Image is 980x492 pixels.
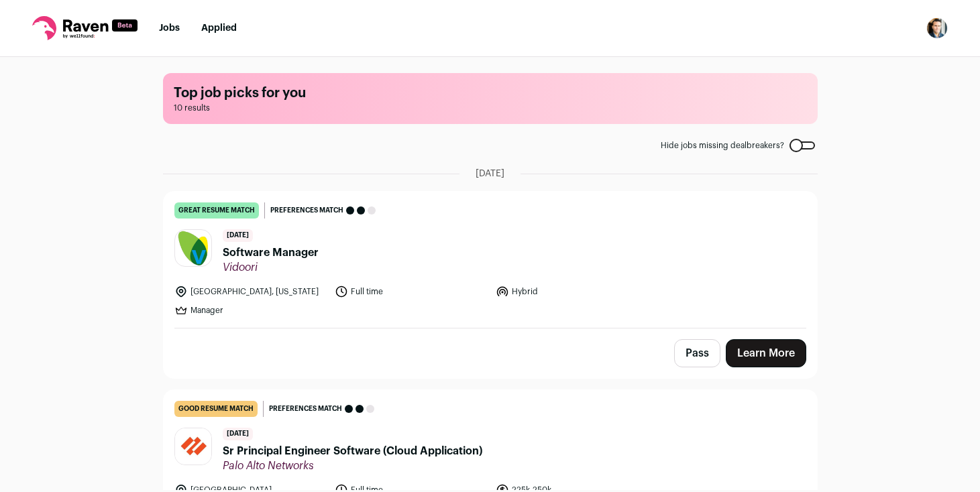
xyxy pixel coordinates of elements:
[223,443,482,459] span: Sr Principal Engineer Software (Cloud Application)
[223,459,482,473] span: Palo Alto Networks
[674,339,720,367] button: Pass
[175,428,211,465] img: c58b2d38e29e00fdf37c3935f30d4a5e8736da9151edec18694f993672080410.jpg
[174,304,327,317] li: Manager
[174,103,807,113] span: 10 results
[476,167,504,180] span: [DATE]
[174,285,327,298] li: [GEOGRAPHIC_DATA], [US_STATE]
[926,17,948,39] button: Open dropdown
[661,140,784,151] span: Hide jobs missing dealbreakers?
[159,23,180,33] a: Jobs
[223,261,319,274] span: Vidoori
[174,202,259,219] div: great resume match
[726,339,806,367] a: Learn More
[164,192,817,328] a: great resume match Preferences match [DATE] Software Manager Vidoori [GEOGRAPHIC_DATA], [US_STATE...
[223,245,319,261] span: Software Manager
[270,204,343,217] span: Preferences match
[223,428,253,440] span: [DATE]
[335,285,488,298] li: Full time
[201,23,237,33] a: Applied
[174,84,807,103] h1: Top job picks for you
[926,17,948,39] img: 1448917-medium_jpg
[175,230,211,266] img: df7108e9cde38553242efb904aa7ff678eab60317a317b4e9a6e234f8b129f43
[269,402,342,416] span: Preferences match
[496,285,649,298] li: Hybrid
[223,229,253,242] span: [DATE]
[174,401,258,417] div: good resume match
